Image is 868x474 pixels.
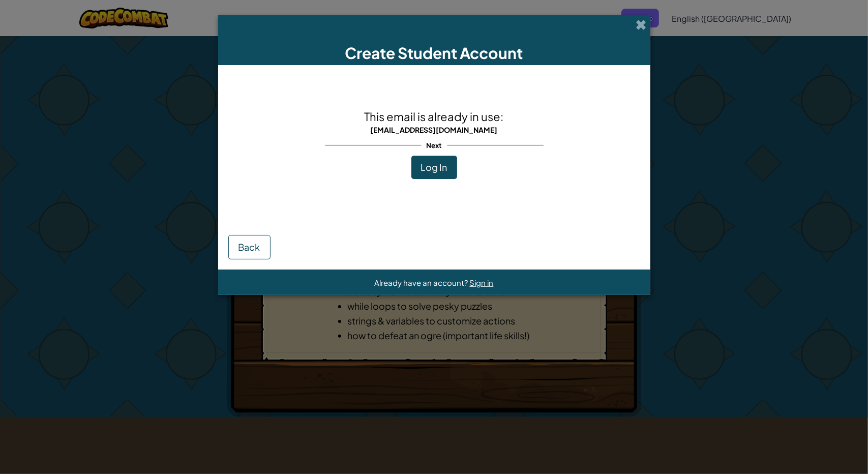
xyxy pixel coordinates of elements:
[421,138,447,153] span: Next
[228,235,271,259] button: Back
[375,278,470,287] span: Already have an account?
[470,278,494,287] a: Sign in
[411,156,457,179] button: Log In
[371,125,498,134] span: [EMAIL_ADDRESS][DOMAIN_NAME]
[365,109,504,124] span: This email is already in use:
[421,161,447,173] span: Log In
[345,43,523,63] span: Create Student Account
[238,241,260,253] span: Back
